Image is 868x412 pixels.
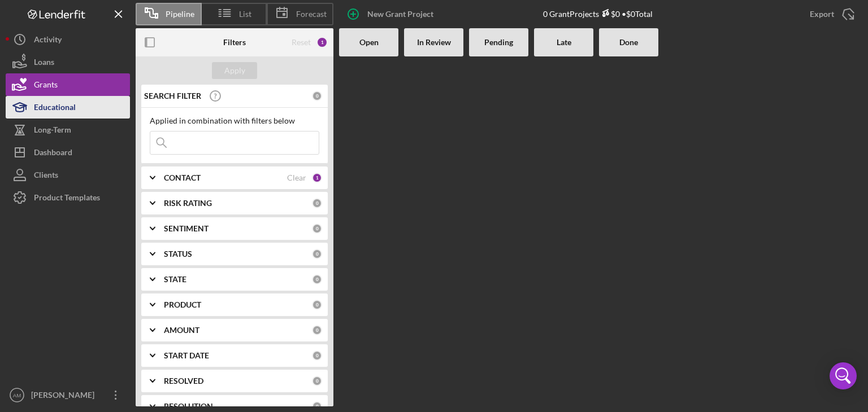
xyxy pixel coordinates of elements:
[557,38,571,47] b: Late
[6,384,130,406] button: AM[PERSON_NAME]
[34,96,76,121] div: Educational
[830,362,857,389] div: Open Intercom Messenger
[367,3,433,25] div: New Grant Project
[312,198,322,208] div: 0
[34,164,58,189] div: Clients
[619,38,638,47] b: Done
[312,91,322,101] div: 0
[144,91,201,100] b: SEARCH FILTER
[164,249,192,258] b: STATUS
[34,28,62,54] div: Activity
[312,223,322,234] div: 0
[34,73,58,99] div: Grants
[543,9,653,19] div: 0 Grant Projects • $0 Total
[223,38,246,47] b: Filters
[312,274,322,284] div: 0
[212,62,257,79] button: Apply
[292,38,311,47] div: Reset
[296,10,327,19] span: Forecast
[164,173,201,182] b: CONTACT
[6,96,130,119] button: Educational
[316,37,328,48] div: 1
[339,3,445,25] button: New Grant Project
[34,51,54,76] div: Loans
[6,141,130,164] button: Dashboard
[164,199,212,208] b: RISK RATING
[13,392,21,398] text: AM
[164,351,209,360] b: START DATE
[312,376,322,386] div: 0
[798,3,862,25] button: Export
[6,119,130,141] button: Long-Term
[150,116,319,125] div: Applied in combination with filters below
[34,141,72,166] div: Dashboard
[312,173,322,183] div: 1
[164,326,199,335] b: AMOUNT
[312,350,322,361] div: 0
[164,376,203,385] b: RESOLVED
[166,10,194,19] span: Pipeline
[6,186,130,209] button: Product Templates
[224,62,245,79] div: Apply
[6,28,130,51] button: Activity
[810,3,834,25] div: Export
[312,249,322,259] div: 0
[312,401,322,411] div: 0
[417,38,451,47] b: In Review
[164,224,209,233] b: SENTIMENT
[34,119,71,144] div: Long-Term
[6,51,130,73] button: Loans
[287,173,306,182] div: Clear
[359,38,379,47] b: Open
[484,38,513,47] b: Pending
[312,300,322,310] div: 0
[34,186,100,212] div: Product Templates
[312,325,322,335] div: 0
[599,9,620,19] div: $0
[28,384,102,409] div: [PERSON_NAME]
[164,275,186,284] b: STATE
[164,300,201,309] b: PRODUCT
[6,164,130,186] button: Clients
[239,10,251,19] span: List
[6,73,130,96] button: Grants
[164,402,213,411] b: RESOLUTION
